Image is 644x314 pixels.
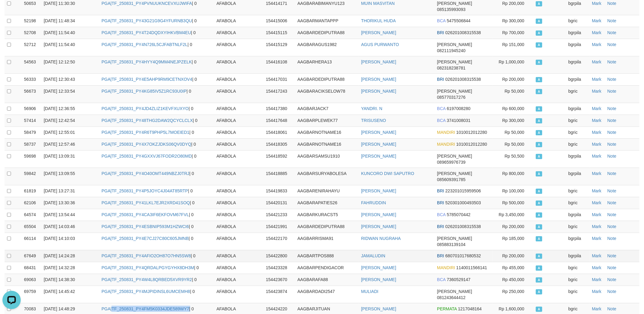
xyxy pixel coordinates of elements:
td: bgric [566,85,589,103]
td: | 0 [99,209,214,221]
td: bgric [566,115,589,127]
td: AFABOLA [214,138,263,150]
td: 58479 [22,127,41,138]
td: 64574 [22,209,41,221]
td: bgric [566,185,589,197]
a: [PERSON_NAME] [361,89,396,94]
span: Rp 200,000 [502,224,524,229]
span: [PERSON_NAME] [437,1,472,6]
a: MULIADI [361,289,379,294]
span: 154415006 [266,18,287,23]
a: Mark [592,1,601,6]
a: Mark [592,188,601,193]
span: 154421233 [266,212,287,217]
a: Mark [592,18,601,23]
a: PGA|TF_250831_PY4FM5K0334JDE589WY7 [101,306,189,311]
a: Mark [592,106,601,111]
td: | 0 [99,56,214,73]
td: 62106 [22,197,41,209]
span: Rp 300,000 [502,18,524,23]
td: AFABOLA [214,209,263,221]
td: bgrpila [566,27,589,39]
a: PGA|TF_250831_PY4GXXVJ67FODR2O80MD [101,154,192,159]
span: [PERSON_NAME] [437,171,472,176]
span: AAGBARAGUS1982 [297,42,337,47]
a: Note [607,277,617,282]
td: 59698 [22,150,41,168]
span: [DATE] 14:24:28 [44,253,75,258]
span: AAGBARRISMA91 [297,236,333,241]
td: | 0 [99,15,214,27]
span: [PERSON_NAME] [437,154,472,159]
td: 61819 [22,185,41,197]
a: [PERSON_NAME] [361,130,396,135]
a: Note [607,42,617,47]
a: Note [607,306,617,311]
span: 154421991 [266,224,287,229]
span: Rp 200,000 [502,77,524,82]
a: Note [607,171,617,176]
td: bgrpila [566,209,589,221]
a: Note [607,130,617,135]
a: PGA|TF_250831_PY4X7OKZJDKS06QV0DYQ [101,142,191,147]
td: | 0 [99,85,214,103]
td: AFABOLA [214,56,263,73]
a: Mark [592,130,601,135]
span: 154415129 [266,42,287,47]
span: Copy 680701017680532 to clipboard [445,253,481,258]
td: 56906 [22,103,41,115]
td: 59842 [22,168,41,185]
td: bgrpila [566,103,589,115]
a: PGA|TF_250831_PY4E7CJ27C80C605JMNB [101,236,189,241]
span: Accepted [536,60,542,65]
td: | 0 [99,185,214,197]
button: Open LiveChat chat widget [2,2,21,21]
span: BCA [437,106,446,111]
a: Note [607,200,617,205]
span: Rp 100,000 [502,188,524,193]
span: Accepted [536,89,542,94]
td: | 0 [99,150,214,168]
a: Note [607,77,617,82]
span: Accepted [536,42,542,48]
span: [DATE] 11:30:30 [44,1,75,6]
span: Copy 082111945240 to clipboard [437,48,465,53]
td: AFABOLA [214,250,263,262]
a: PGA|TF_250831_PY4PVNUUKNCEVXUJWIFA [101,1,192,6]
a: PGA|TF_250831_PY4MJPIDINSL6UMCEMH8 [101,289,190,294]
a: Mark [592,289,601,294]
td: bgric [566,221,589,233]
a: [PERSON_NAME] [361,277,396,282]
a: Note [607,1,617,6]
span: [DATE] 11:48:34 [44,18,75,23]
span: Accepted [536,201,542,206]
a: Note [607,118,617,123]
span: AAGBARPLEWEK77 [297,118,338,123]
td: AFABOLA [214,15,263,27]
span: [DATE] 12:55:01 [44,130,75,135]
a: [PERSON_NAME] [361,212,396,217]
span: AAGBARKURACST5 [297,212,338,217]
span: 154417648 [266,118,287,123]
td: bgrpila [566,233,589,250]
td: bgrpila [566,73,589,85]
td: 52712 [22,39,41,56]
span: [PERSON_NAME] [437,59,472,64]
td: | 0 [99,250,214,262]
a: Note [607,142,617,147]
a: PGA|TF_250831_PY4W4L8QRBED5XVR9YR2 [101,277,192,282]
td: bgrpila [566,250,589,262]
td: AFABOLA [214,233,263,250]
span: Accepted [536,212,542,218]
td: | 0 [99,197,214,209]
a: Mark [592,89,601,94]
td: AFABOLA [214,103,263,115]
span: [PERSON_NAME] [437,42,472,47]
td: bgric [566,197,589,209]
span: Copy 089659976739 to clipboard [437,160,465,165]
td: 58737 [22,138,41,150]
a: PGA|TF_250831_PY4QRDALPGYGYHX8DH3M [101,265,194,270]
a: PGA|TF_250831_PY4HYY4Q9MM4NEJPZELK [101,59,192,64]
a: Mark [592,224,601,229]
span: Rp 500,000 [502,200,524,205]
